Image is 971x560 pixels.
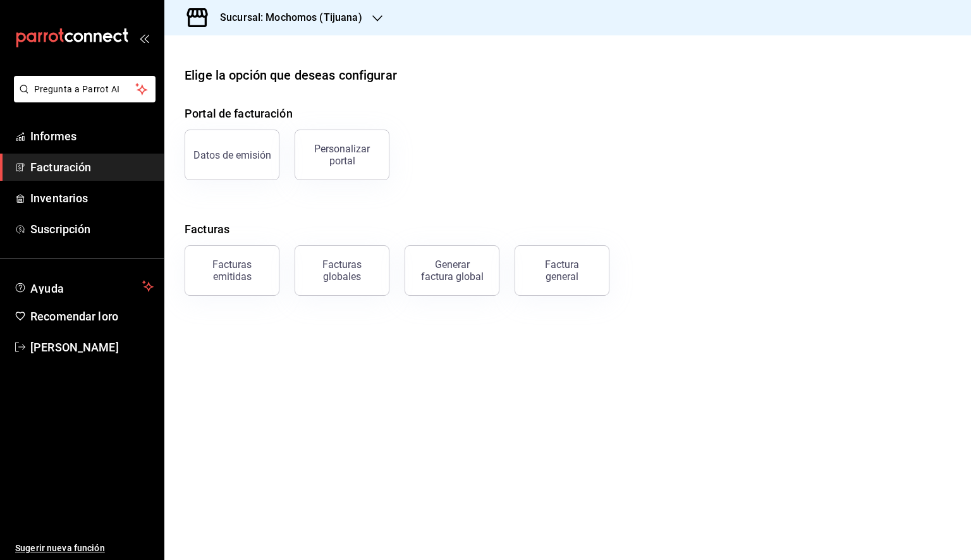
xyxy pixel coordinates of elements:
[193,149,271,161] font: Datos de emisión
[515,245,609,296] button: Factura general
[545,259,579,283] font: Factura general
[30,222,90,236] font: Suscripción
[14,76,156,102] button: Pregunta a Parrot AI
[220,11,362,23] font: Sucursal: Mochomos (Tijuana)
[30,161,91,174] font: Facturación
[295,245,389,296] button: Facturas globales
[139,33,149,43] button: abrir_cajón_menú
[30,192,88,205] font: Inventarios
[9,92,156,105] a: Pregunta a Parrot AI
[34,84,120,94] font: Pregunta a Parrot AI
[185,130,279,180] button: Datos de emisión
[15,543,105,553] font: Sugerir nueva función
[405,245,499,296] button: Generar factura global
[322,259,362,283] font: Facturas globales
[30,341,119,354] font: [PERSON_NAME]
[295,130,389,180] button: Personalizar portal
[421,259,484,283] font: Generar factura global
[185,68,397,83] font: Elige la opción que deseas configurar
[185,222,229,236] font: Facturas
[314,143,370,167] font: Personalizar portal
[30,282,64,295] font: Ayuda
[185,245,279,296] button: Facturas emitidas
[212,259,252,283] font: Facturas emitidas
[30,310,118,323] font: Recomendar loro
[30,130,76,143] font: Informes
[185,107,293,120] font: Portal de facturación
